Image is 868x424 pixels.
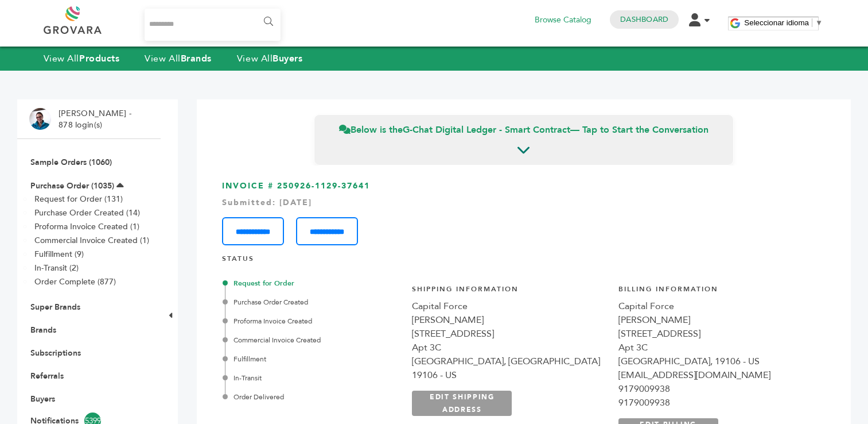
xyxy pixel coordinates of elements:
span: ▼ [815,18,823,27]
a: EDIT SHIPPING ADDRESS [412,391,512,416]
a: Buyers [30,394,55,404]
div: [PERSON_NAME] [412,313,606,327]
a: View AllBrands [145,52,212,65]
div: Capital Force [412,299,606,313]
div: 9179009938 [618,382,813,396]
a: Brands [30,325,56,336]
a: Dashboard [620,14,668,25]
div: [GEOGRAPHIC_DATA], 19106 - US [618,354,813,368]
div: Request for Order [225,278,399,288]
span: Below is the — Tap to Start the Conversation [339,124,709,136]
a: Purchase Order Created (14) [34,207,140,218]
a: Commercial Invoice Created (1) [34,235,149,246]
strong: Buyers [273,52,302,65]
div: [GEOGRAPHIC_DATA], [GEOGRAPHIC_DATA] 19106 - US [412,354,606,382]
div: Capital Force [618,299,813,313]
h3: INVOICE # 250926-1129-37641 [222,180,826,245]
div: Order Delivered [225,392,399,402]
div: Purchase Order Created [225,297,399,307]
div: Fulfillment [225,354,399,364]
a: View AllProducts [44,52,120,65]
div: Apt 3C [618,341,813,354]
div: In-Transit [225,373,399,383]
a: In-Transit (2) [34,263,79,273]
div: [STREET_ADDRESS] [618,327,813,341]
div: Submitted: [DATE] [222,197,826,209]
div: Proforma Invoice Created [225,316,399,326]
strong: G-Chat Digital Ledger - Smart Contract [403,124,570,136]
a: View AllBuyers [237,52,303,65]
div: Apt 3C [412,341,606,354]
a: Subscriptions [30,348,81,359]
a: Sample Orders (1060) [30,157,112,168]
a: Super Brands [30,302,80,313]
a: Order Complete (877) [34,276,116,287]
a: Proforma Invoice Created (1) [34,221,139,232]
h4: Shipping Information [412,284,606,300]
a: Seleccionar idioma​ [744,18,823,27]
strong: Brands [181,52,212,65]
strong: Products [79,52,119,65]
h4: Billing Information [618,284,813,300]
li: [PERSON_NAME] - 878 login(s) [59,108,134,130]
div: Commercial Invoice Created [225,335,399,345]
h4: STATUS [222,254,826,269]
div: 9179009938 [618,396,813,410]
a: Purchase Order (1035) [30,180,114,191]
div: [PERSON_NAME] [618,313,813,327]
input: Search... [145,9,281,41]
a: Browse Catalog [535,14,591,26]
div: [EMAIL_ADDRESS][DOMAIN_NAME] [618,368,813,382]
div: [STREET_ADDRESS] [412,327,606,341]
a: Request for Order (131) [34,194,123,205]
a: Fulfillment (9) [34,249,84,260]
a: Referrals [30,371,64,381]
span: Seleccionar idioma [744,18,809,27]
